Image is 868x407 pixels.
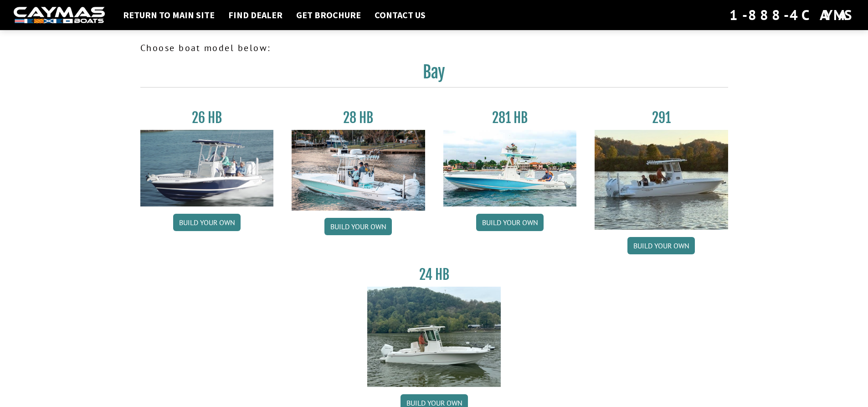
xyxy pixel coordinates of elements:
a: Build your own [627,237,695,254]
a: Build your own [476,214,544,231]
h3: 281 HB [443,109,577,126]
a: Contact Us [370,9,430,21]
div: 1-888-4CAYMAS [729,5,854,25]
img: white-logo-c9c8dbefe5ff5ceceb0f0178aa75bf4bb51f6bca0971e226c86eb53dfe498488.png [14,7,105,24]
img: 28_hb_thumbnail_for_caymas_connect.jpg [292,130,425,211]
h2: Bay [140,62,728,88]
a: Return to main site [118,9,219,21]
img: 291_Thumbnail.jpg [595,130,728,230]
img: 26_new_photo_resized.jpg [140,130,274,206]
h3: 24 HB [367,266,501,283]
p: Choose boat model below: [140,41,728,55]
a: Build your own [324,218,392,235]
a: Get Brochure [292,9,365,21]
h3: 28 HB [292,109,425,126]
h3: 26 HB [140,109,274,126]
img: 24_HB_thumbnail.jpg [367,287,501,386]
a: Build your own [173,214,241,231]
img: 28-hb-twin.jpg [443,130,577,206]
h3: 291 [595,109,728,126]
a: Find Dealer [224,9,287,21]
